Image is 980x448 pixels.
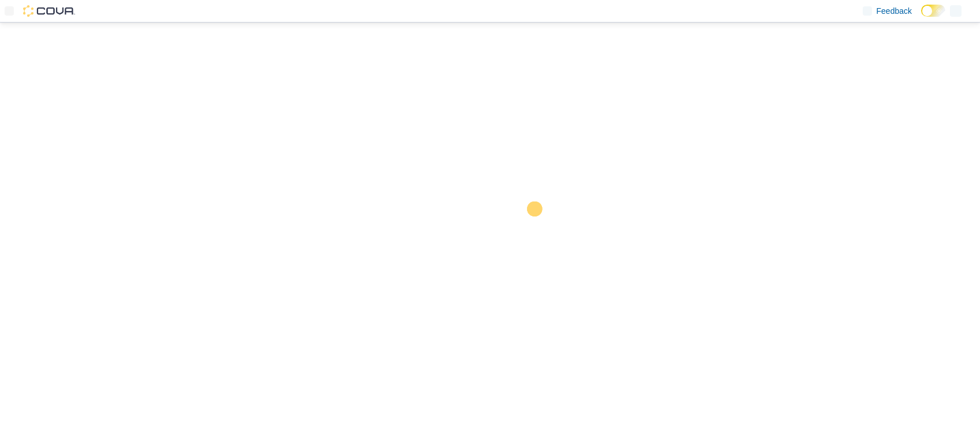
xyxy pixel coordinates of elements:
img: Cova [23,5,75,17]
span: Feedback [877,5,912,17]
img: cova-loader [490,193,577,279]
input: Dark Mode [921,5,945,17]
